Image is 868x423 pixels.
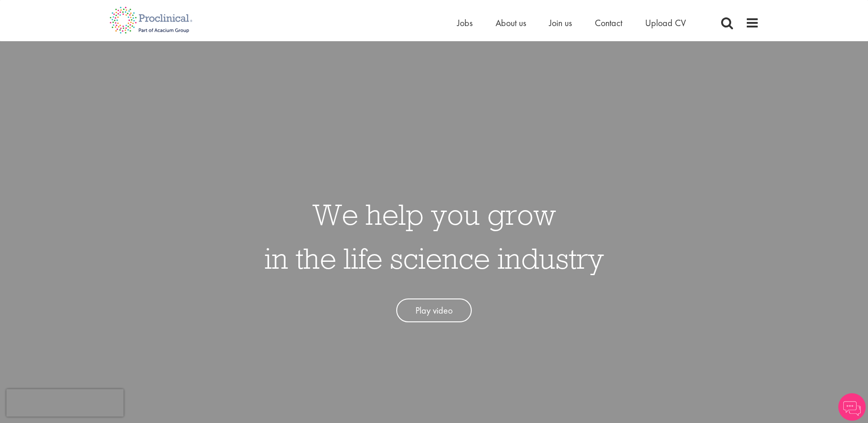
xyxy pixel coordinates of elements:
a: Join us [549,17,572,29]
a: About us [496,17,526,29]
a: Play video [396,298,472,323]
img: Chatbot [838,393,866,421]
a: Upload CV [645,17,686,29]
a: Jobs [457,17,473,29]
a: Contact [595,17,622,29]
h1: We help you grow in the life science industry [264,192,604,280]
